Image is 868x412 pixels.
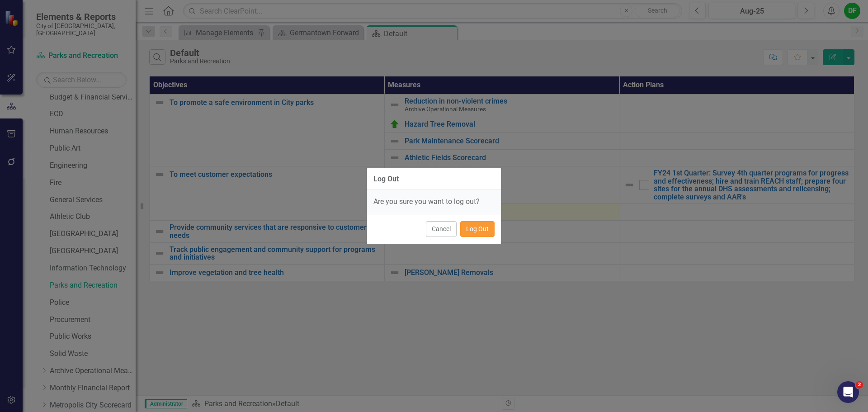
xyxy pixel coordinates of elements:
div: Log Out [373,175,399,183]
span: Are you sure you want to log out? [373,197,480,206]
iframe: Intercom live chat [837,381,859,403]
button: Cancel [426,221,457,237]
span: 2 [856,381,863,388]
button: Log Out [460,221,495,237]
